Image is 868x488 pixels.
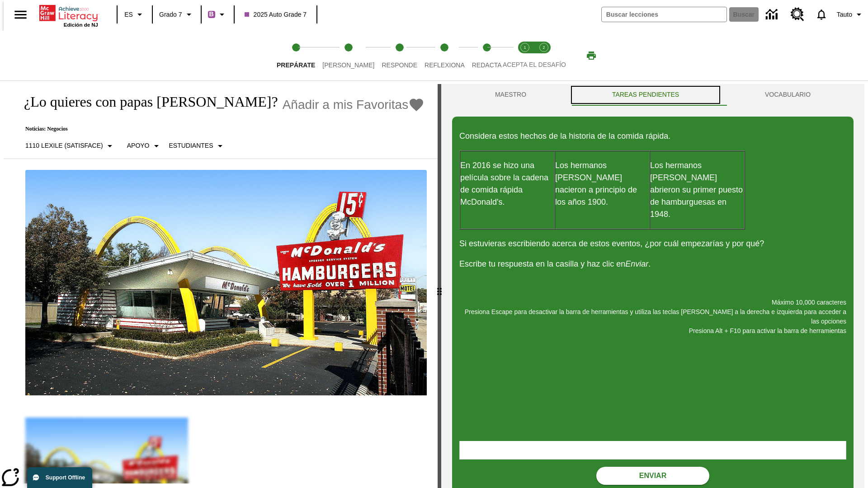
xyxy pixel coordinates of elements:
button: Lee step 2 of 5 [315,31,382,80]
p: Si estuvieras escribiendo acerca de estos eventos, ¿por cuál empezarías y por qué? [459,238,846,250]
p: Escribe tu respuesta en la casilla y haz clic en . [459,258,846,270]
button: Support Offline [27,467,92,488]
button: Reflexiona step 4 of 5 [417,31,472,80]
a: Centro de información [760,2,785,27]
p: En 2016 se hizo una película sobre la cadena de comida rápida McDonald's. [460,160,554,208]
input: Buscar campo [602,7,726,22]
button: Boost El color de la clase es morado/púrpura. Cambiar el color de la clase. [204,6,231,23]
button: Añadir a mis Favoritas - ¿Lo quieres con papas fritas? [283,97,425,113]
button: Maestro [452,84,569,106]
span: Prepárate [277,61,315,69]
a: Centro de recursos, Se abrirá en una pestaña nueva. [785,2,810,27]
p: Máximo 10,000 caracteres [459,298,846,307]
p: Presiona Alt + F10 para activar la barra de herramientas [459,326,846,336]
span: Añadir a mis Favoritas [283,98,409,112]
p: Los hermanos [PERSON_NAME] abrieron su primer puesto de hamburguesas en 1948. [650,160,744,221]
h1: ¿Lo quieres con papas [PERSON_NAME]? [14,94,278,110]
span: [PERSON_NAME] [322,61,374,69]
p: 1110 Lexile (Satisface) [25,141,103,150]
img: Uno de los primeros locales de McDonald's, con el icónico letrero rojo y los arcos amarillos. [25,170,427,396]
button: Grado: Grado 7, Elige un grado [156,6,198,23]
span: Responde [382,61,417,69]
button: TAREAS PENDIENTES [569,84,722,106]
span: Support Offline [46,474,85,481]
p: Noticias: Negocios [14,126,425,132]
text: 1 [524,45,526,50]
span: B [209,9,214,20]
div: Instructional Panel Tabs [452,84,854,106]
button: Responde step 3 of 5 [374,31,425,80]
button: Acepta el desafío contesta step 2 of 2 [531,31,557,80]
em: Enviar [625,259,648,268]
p: Estudiantes [169,141,213,150]
span: ACEPTA EL DESAFÍO [503,61,566,68]
span: ES [124,10,133,19]
span: Edición de NJ [64,22,98,28]
div: activity [441,84,864,488]
button: Imprimir [577,47,606,64]
button: Seleccione Lexile, 1110 Lexile (Satisface) [22,138,119,154]
span: Redacta [472,61,502,69]
p: Apoyo [127,141,150,150]
span: Grado 7 [159,10,182,19]
p: Considera estos hechos de la historia de la comida rápida. [459,130,846,142]
p: Los hermanos [PERSON_NAME] nacieron a principio de los años 1900. [555,160,649,208]
span: Reflexiona [425,61,465,69]
a: Notificaciones [810,3,833,26]
button: Enviar [596,467,709,485]
body: Máximo 10,000 caracteres Presiona Escape para desactivar la barra de herramientas y utiliza las t... [4,7,132,15]
button: VOCABULARIO [722,84,854,106]
div: Portada [39,3,98,28]
button: Lenguaje: ES, Selecciona un idioma [120,6,149,23]
p: Presiona Escape para desactivar la barra de herramientas y utiliza las teclas [PERSON_NAME] a la ... [459,307,846,326]
button: Seleccionar estudiante [165,138,229,154]
button: Redacta step 5 of 5 [465,31,509,80]
div: Pulsa la tecla de intro o la barra espaciadora y luego presiona las flechas de derecha e izquierd... [438,84,441,488]
button: Prepárate step 1 of 5 [269,31,322,80]
button: Abrir el menú lateral [7,1,34,28]
div: reading [4,84,438,483]
span: Tauto [837,10,852,19]
button: Perfil/Configuración [833,6,868,23]
text: 2 [542,45,545,50]
button: Acepta el desafío lee step 1 of 2 [512,31,538,80]
button: Tipo de apoyo, Apoyo [123,138,165,154]
span: 2025 Auto Grade 7 [245,10,307,19]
